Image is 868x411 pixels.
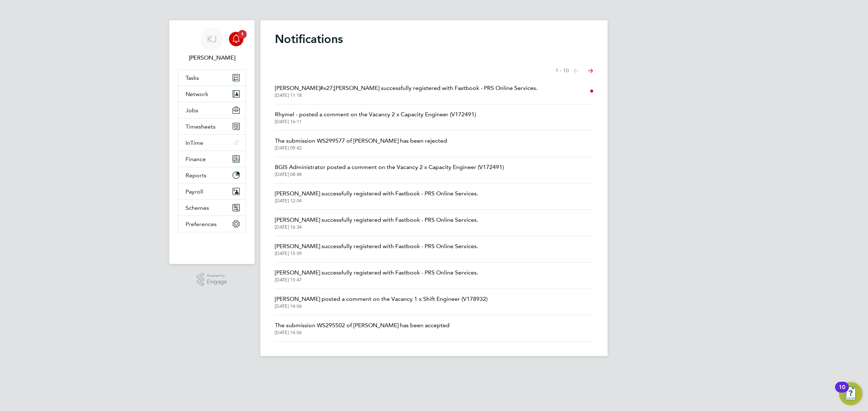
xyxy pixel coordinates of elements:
[275,242,478,251] span: [PERSON_NAME] successfully registered with Fastbook - PRS Online Services.
[556,67,569,74] span: 1 - 10
[275,277,478,283] span: [DATE] 15:47
[275,172,504,177] span: [DATE] 08:48
[275,268,478,277] span: [PERSON_NAME] successfully registered with Fastbook - PRS Online Services.
[275,216,478,224] span: [PERSON_NAME] successfully registered with Fastbook - PRS Online Services.
[275,92,537,98] span: [DATE] 11:18
[207,279,227,285] span: Engage
[275,32,593,46] h1: Notifications
[275,110,476,125] a: Rhymel - posted a comment on the Vacancy 2 x Capacity Engineer (V172491)[DATE] 16:11
[207,273,227,279] span: Powered by
[178,27,246,62] a: KJ[PERSON_NAME]
[178,167,246,183] button: Reports
[207,34,217,44] span: KJ
[186,123,216,130] span: Timesheets
[275,119,476,125] span: [DATE] 16:11
[186,139,203,146] span: InTime
[556,64,593,78] nav: Select page of notifications list
[186,188,203,195] span: Payroll
[178,53,246,62] span: Kyle Johnson
[186,74,199,81] span: Tasks
[275,84,537,92] span: [PERSON_NAME]#x27;[PERSON_NAME] successfully registered with Fastbook - PRS Online Services.
[275,137,447,145] span: The submission WS299577 of [PERSON_NAME] has been rejected
[186,91,208,98] span: Network
[275,295,488,309] a: [PERSON_NAME] posted a comment on the Vacancy 1 x Shift Engineer (V178932)[DATE] 14:06
[275,295,488,303] span: [PERSON_NAME] posted a comment on the Vacancy 1 x Shift Engineer (V178932)
[839,382,862,405] button: Open Resource Center, 10 new notifications
[178,135,246,151] button: InTime
[238,30,247,39] span: 1
[275,251,478,256] span: [DATE] 15:59
[186,221,217,228] span: Preferences
[186,107,198,114] span: Jobs
[169,20,255,264] nav: Main navigation
[275,303,488,309] span: [DATE] 14:06
[275,321,450,336] a: The submission WS295502 of [PERSON_NAME] has been accepted[DATE] 14:06
[275,189,478,198] span: [PERSON_NAME] successfully registered with Fastbook - PRS Online Services.
[178,86,246,102] button: Network
[275,110,476,119] span: Rhymel - posted a comment on the Vacancy 2 x Capacity Engineer (V172491)
[275,242,478,256] a: [PERSON_NAME] successfully registered with Fastbook - PRS Online Services.[DATE] 15:59
[839,387,845,397] div: 10
[178,200,246,216] button: Schemes
[178,239,246,251] a: Go to home page
[275,216,478,230] a: [PERSON_NAME] successfully registered with Fastbook - PRS Online Services.[DATE] 16:34
[275,198,478,204] span: [DATE] 12:04
[178,102,246,118] button: Jobs
[186,156,206,163] span: Finance
[275,330,450,336] span: [DATE] 14:06
[275,137,447,151] a: The submission WS299577 of [PERSON_NAME] has been rejected[DATE] 09:42
[178,239,246,251] img: fastbook-logo-retina.png
[275,189,478,204] a: [PERSON_NAME] successfully registered with Fastbook - PRS Online Services.[DATE] 12:04
[197,273,227,286] a: Powered byEngage
[229,27,243,51] a: 1
[178,70,246,86] a: Tasks
[275,224,478,230] span: [DATE] 16:34
[275,84,537,98] a: [PERSON_NAME]#x27;[PERSON_NAME] successfully registered with Fastbook - PRS Online Services.[DATE...
[178,183,246,199] button: Payroll
[178,216,246,232] button: Preferences
[275,321,450,330] span: The submission WS295502 of [PERSON_NAME] has been accepted
[186,204,209,211] span: Schemes
[178,118,246,134] button: Timesheets
[178,151,246,167] button: Finance
[275,163,504,177] a: BGIS Administrator posted a comment on the Vacancy 2 x Capacity Engineer (V172491)[DATE] 08:48
[275,268,478,283] a: [PERSON_NAME] successfully registered with Fastbook - PRS Online Services.[DATE] 15:47
[275,145,447,151] span: [DATE] 09:42
[186,172,207,179] span: Reports
[275,163,504,172] span: BGIS Administrator posted a comment on the Vacancy 2 x Capacity Engineer (V172491)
